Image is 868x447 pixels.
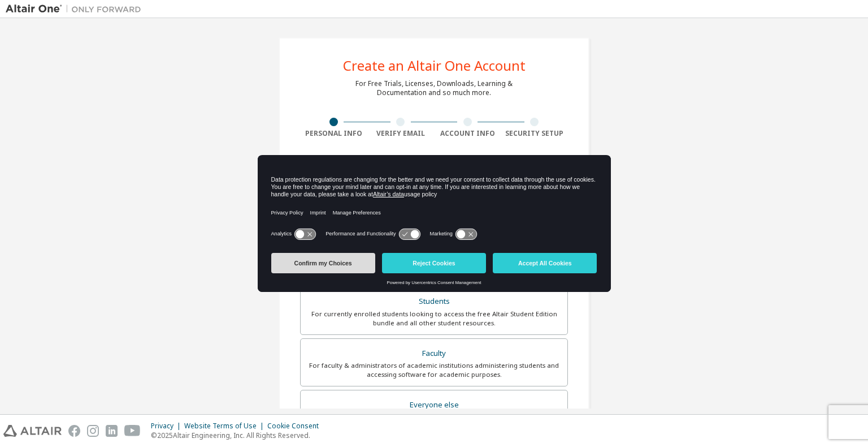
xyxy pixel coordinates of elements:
div: Create an Altair One Account [343,59,526,72]
div: Personal Info [300,129,367,138]
div: Security Setup [501,129,568,138]
div: Faculty [307,346,561,362]
div: Students [307,294,561,310]
div: Account Info [434,129,501,138]
p: © 2025 Altair Engineering, Inc. All Rights Reserved. [151,431,325,440]
img: facebook.svg [68,425,80,437]
img: linkedin.svg [106,425,118,437]
img: altair_logo.svg [3,425,62,437]
div: Cookie Consent [267,422,325,431]
img: Altair One [6,3,147,15]
div: Website Terms of Use [184,422,267,431]
div: Verify Email [367,129,435,138]
div: For currently enrolled students looking to access the free Altair Student Edition bundle and all ... [307,310,561,328]
div: For faculty & administrators of academic institutions administering students and accessing softwa... [307,361,561,379]
img: youtube.svg [124,425,141,437]
div: For Free Trials, Licenses, Downloads, Learning & Documentation and so much more. [355,79,513,97]
img: instagram.svg [87,425,99,437]
div: Privacy [151,422,184,431]
div: Everyone else [307,397,561,413]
